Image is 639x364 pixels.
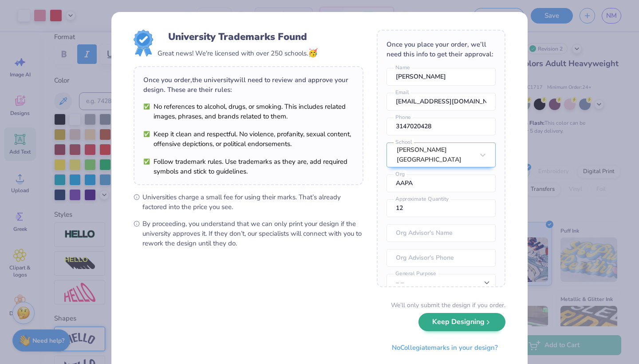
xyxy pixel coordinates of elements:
img: License badge [134,30,153,56]
button: NoCollegiatemarks in your design? [384,339,505,357]
input: Email [387,93,496,111]
li: Keep it clean and respectful. No violence, profanity, sexual content, offensive depictions, or po... [143,129,354,149]
div: University Trademarks Found [168,30,307,44]
span: By proceeding, you understand that we can only print your design if the university approves it. I... [142,219,363,248]
div: Once you order, the university will need to review and approve your design. These are their rules: [143,75,354,95]
li: No references to alcohol, drugs, or smoking. This includes related images, phrases, and brands re... [143,102,354,121]
span: 🥳 [308,47,318,58]
input: Approximate Quantity [387,199,496,217]
span: Universities charge a small fee for using their marks. That’s already factored into the price you... [142,192,363,212]
div: Great news! We're licensed with over 250 schools. [158,47,318,59]
input: Org Advisor's Name [387,224,496,242]
input: Name [387,68,496,86]
input: Org Advisor's Phone [387,249,496,267]
div: Once you place your order, we’ll need this info to get their approval: [387,40,496,59]
li: Follow trademark rules. Use trademarks as they are, add required symbols and stick to guidelines. [143,157,354,176]
input: Org [387,174,496,192]
input: Phone [387,118,496,135]
button: Keep Designing [418,313,505,331]
div: We’ll only submit the design if you order. [391,301,505,310]
div: [PERSON_NAME][GEOGRAPHIC_DATA] [397,145,474,165]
